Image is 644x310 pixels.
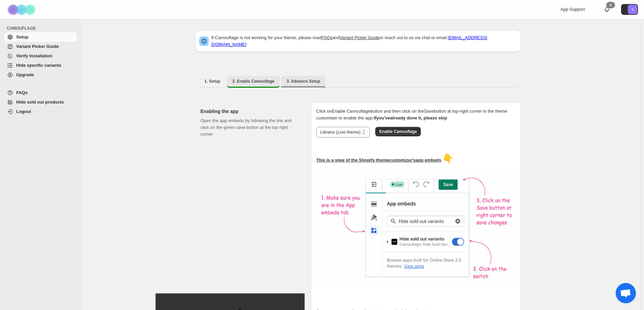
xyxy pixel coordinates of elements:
[16,53,53,58] span: Verify Installation
[560,7,585,12] span: App Support
[4,42,77,51] a: Variant Picker Guide
[321,35,332,40] a: FAQs
[374,115,447,120] b: If you've already done it, please skip
[375,127,421,136] button: Enable Camouflage
[621,4,638,15] button: Avatar with initials S
[4,61,77,70] a: Hide specific variants
[16,34,28,39] span: Setup
[7,26,78,31] span: CAMOUFLAGE
[232,79,274,84] span: 2. Enable Camouflage
[16,100,64,105] span: Hide sold out products
[16,44,59,49] span: Variant Picker Guide
[4,32,77,42] a: Setup
[201,108,300,115] h2: Enabling the app
[16,90,28,95] span: FAQs
[606,2,615,8] div: 0
[211,34,517,48] p: If Camouflage is not working for your theme, please read and or reach out to us via chat or email:
[379,129,417,134] span: Enable Camouflage
[16,72,34,77] span: Upgrade
[628,5,637,14] span: Avatar with initials S
[375,129,421,134] a: Enable Camouflage
[442,153,453,164] span: 👇
[4,97,77,107] a: Hide sold out products
[316,169,519,287] img: camouflage-enable
[205,79,221,84] span: 1. Setup
[4,107,77,116] a: Logout
[4,51,77,61] a: Verify Installation
[316,108,516,121] p: Click on Enable Camouflage button and then click on the Save button at top-right corner in the th...
[4,70,77,80] a: Upgrade
[340,35,379,40] a: Variant Picker Guide
[5,0,39,19] img: Camouflage
[616,283,636,303] a: Aprire la chat
[631,7,634,11] text: S
[4,88,77,97] a: FAQs
[604,6,610,13] a: 0
[316,158,441,163] u: This is a view of the Shopify theme customizer's app embeds
[16,109,31,114] span: Logout
[16,63,61,68] span: Hide specific variants
[287,79,320,84] span: 3. Advance Setup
